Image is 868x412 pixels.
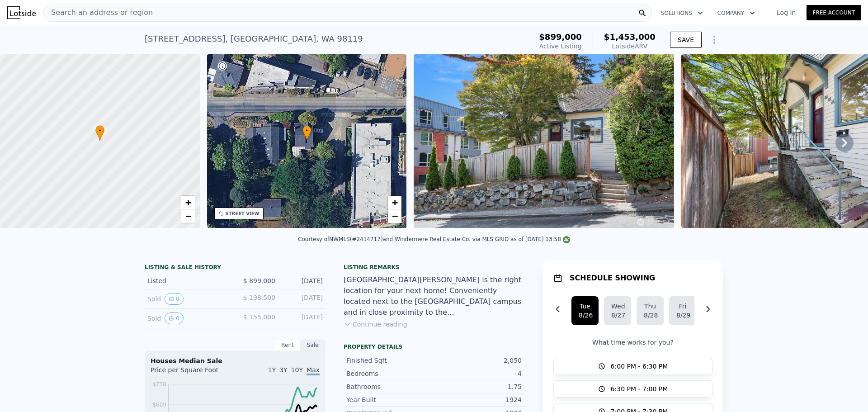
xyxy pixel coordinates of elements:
[298,236,570,242] div: Courtesy of NWMLS (#2414717) and Windermere Real Estate Co. via MLS GRID as of [DATE] 13:58
[243,294,275,301] span: $ 198,500
[807,5,861,20] a: Free Account
[434,395,522,404] div: 1924
[539,32,582,42] span: $899,000
[553,380,712,398] button: 6:30 PM - 7:00 PM
[579,311,591,320] div: 8/26
[434,382,522,391] div: 1.75
[388,196,401,209] a: Zoom in
[611,302,624,311] div: Wed
[344,343,524,350] div: Property details
[152,402,166,408] tspan: $609
[283,293,323,305] div: [DATE]
[283,313,323,324] div: [DATE]
[344,264,524,271] div: Listing remarks
[766,8,807,17] a: Log In
[392,197,398,208] span: +
[243,277,275,284] span: $ 899,000
[307,366,320,375] span: Max
[147,293,228,305] div: Sold
[165,293,184,305] button: View historical data
[637,296,664,325] button: Thu8/28
[539,43,582,50] span: Active Listing
[611,311,624,320] div: 8/27
[185,197,191,208] span: +
[604,32,656,42] span: $1,453,000
[145,33,363,45] div: [STREET_ADDRESS] , [GEOGRAPHIC_DATA] , WA 98119
[553,358,712,375] button: 6:00 PM - 6:30 PM
[570,273,655,284] h1: SCHEDULE SHOWING
[181,209,195,223] a: Zoom out
[670,32,702,48] button: SAVE
[392,210,398,222] span: −
[279,366,287,374] span: 3Y
[181,196,195,209] a: Zoom in
[165,313,184,324] button: View historical data
[283,276,323,285] div: [DATE]
[147,313,228,324] div: Sold
[95,125,104,141] div: •
[388,209,401,223] a: Zoom out
[147,276,228,285] div: Listed
[151,365,235,380] div: Price per Square Foot
[434,369,522,378] div: 4
[44,7,153,18] span: Search an address or region
[563,236,570,243] img: NWMLS Logo
[611,384,668,393] span: 6:30 PM - 7:00 PM
[226,210,259,217] div: STREET VIEW
[553,338,712,347] p: What time works for you?
[346,369,434,378] div: Bedrooms
[344,320,407,329] button: Continue reading
[346,356,434,365] div: Finished Sqft
[571,296,599,325] button: Tue8/26
[268,366,276,374] span: 1Y
[302,125,311,141] div: •
[669,296,696,325] button: Fri8/29
[705,31,723,49] button: Show Options
[676,311,689,320] div: 8/29
[644,311,656,320] div: 8/28
[710,5,762,21] button: Company
[302,127,311,135] span: •
[151,356,320,365] div: Houses Median Sale
[434,356,522,365] div: 2,050
[7,6,36,19] img: Lotside
[152,381,166,388] tspan: $738
[604,296,631,325] button: Wed8/27
[243,313,275,321] span: $ 155,000
[145,264,325,273] div: LISTING & SALE HISTORY
[604,42,656,51] div: Lotside ARV
[414,54,674,228] img: Sale: 167426303 Parcel: 98031618
[676,302,689,311] div: Fri
[346,382,434,391] div: Bathrooms
[344,275,524,318] div: [GEOGRAPHIC_DATA][PERSON_NAME] is the right location for your next home! Conveniently located nex...
[300,339,325,351] div: Sale
[611,362,668,371] span: 6:00 PM - 6:30 PM
[291,366,303,374] span: 10Y
[275,339,300,351] div: Rent
[185,210,191,222] span: −
[654,5,710,21] button: Solutions
[346,395,434,404] div: Year Built
[579,302,591,311] div: Tue
[644,302,656,311] div: Thu
[95,127,104,135] span: •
